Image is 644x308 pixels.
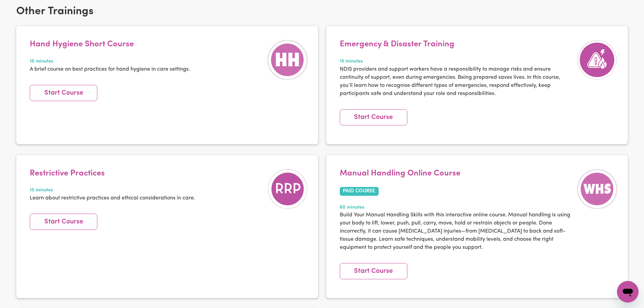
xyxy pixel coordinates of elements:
h4: Manual Handling Online Course [340,169,574,179]
h4: Hand Hygiene Short Course [30,40,190,49]
span: 60 minutes [340,204,574,211]
span: 15 minutes [340,58,574,65]
p: Build Your Manual Handling Skills with this interactive online course. Manual handling is using y... [340,211,574,252]
span: PAID COURSE [340,187,379,196]
span: 10 minutes [30,58,190,65]
h2: Other Trainings [16,5,628,18]
h4: Restrictive Practices [30,169,195,179]
a: Start Course [340,109,407,125]
p: Learn about restrictive practices and ethical considerations in care. [30,194,195,202]
iframe: Button to launch messaging window [617,281,639,303]
h4: Emergency & Disaster Training [340,40,574,49]
a: Start Course [340,263,407,279]
p: A brief course on best practices for hand hygiene in care settings. [30,65,190,73]
a: Start Course [30,214,97,230]
p: NDIS providers and support workers have a responsibility to manage risks and ensure continuity of... [340,65,574,98]
span: 15 minutes [30,187,195,194]
a: Start Course [30,85,97,101]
